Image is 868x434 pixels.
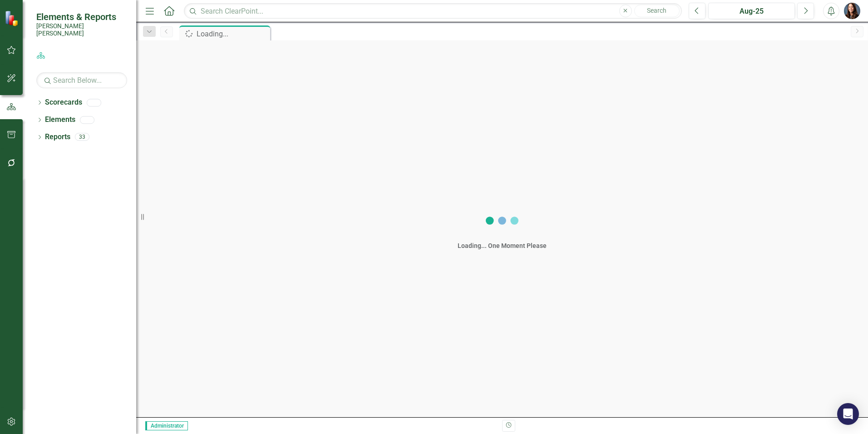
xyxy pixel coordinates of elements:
a: Scorecards [45,97,82,108]
div: Open Intercom Messenger [837,403,859,425]
span: Elements & Reports [36,11,127,22]
input: Search Below... [36,72,127,88]
div: 33 [75,133,89,141]
img: ClearPoint Strategy [5,10,20,26]
img: Tami Griswold [844,3,860,19]
div: Aug-25 [711,6,792,17]
span: Search [647,7,666,14]
a: Elements [45,115,75,125]
a: Reports [45,132,70,142]
small: [PERSON_NAME] [PERSON_NAME] [36,22,127,37]
button: Search [634,5,680,17]
div: Loading... One Moment Please [458,241,547,250]
input: Search ClearPoint... [184,3,682,19]
span: Administrator [145,421,188,430]
div: Loading... [197,28,268,40]
button: Aug-25 [708,3,795,19]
